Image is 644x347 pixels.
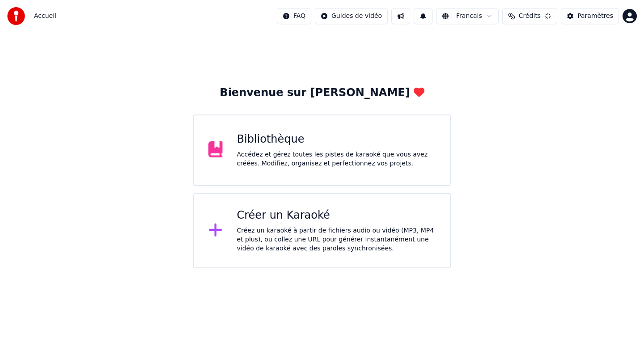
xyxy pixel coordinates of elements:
button: Crédits [502,8,557,24]
div: Créez un karaoké à partir de fichiers audio ou vidéo (MP3, MP4 et plus), ou collez une URL pour g... [237,226,436,253]
button: Paramètres [561,8,619,24]
nav: breadcrumb [34,12,56,21]
img: youka [7,7,25,25]
div: Créer un Karaoké [237,208,436,223]
button: Guides de vidéo [315,8,388,24]
div: Bienvenue sur [PERSON_NAME] [220,86,424,100]
div: Paramètres [577,12,613,21]
span: Crédits [519,12,541,21]
span: Accueil [34,12,56,21]
div: Bibliothèque [237,132,436,147]
button: FAQ [277,8,311,24]
div: Accédez et gérez toutes les pistes de karaoké que vous avez créées. Modifiez, organisez et perfec... [237,150,436,168]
